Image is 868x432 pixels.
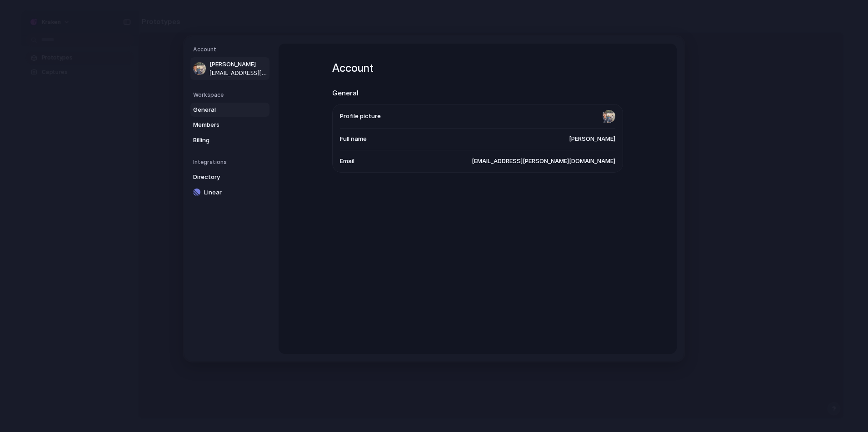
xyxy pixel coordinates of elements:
[340,134,367,144] span: Full name
[340,157,354,166] span: Email
[193,173,251,182] span: Directory
[332,88,623,99] h2: General
[472,157,615,166] span: [EMAIL_ADDRESS][PERSON_NAME][DOMAIN_NAME]
[210,69,268,77] span: [EMAIL_ADDRESS][PERSON_NAME][DOMAIN_NAME]
[193,45,269,54] h5: Account
[190,170,269,184] a: Directory
[193,90,269,99] h5: Workspace
[340,112,381,121] span: Profile picture
[332,60,623,76] h1: Account
[569,134,615,144] span: [PERSON_NAME]
[193,120,251,129] span: Members
[190,118,269,132] a: Members
[190,185,269,199] a: Linear
[190,133,269,147] a: Billing
[190,102,269,117] a: General
[193,158,269,166] h5: Integrations
[204,188,262,197] span: Linear
[190,57,269,80] a: [PERSON_NAME][EMAIL_ADDRESS][PERSON_NAME][DOMAIN_NAME]
[193,105,251,114] span: General
[193,135,251,144] span: Billing
[210,60,268,69] span: [PERSON_NAME]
